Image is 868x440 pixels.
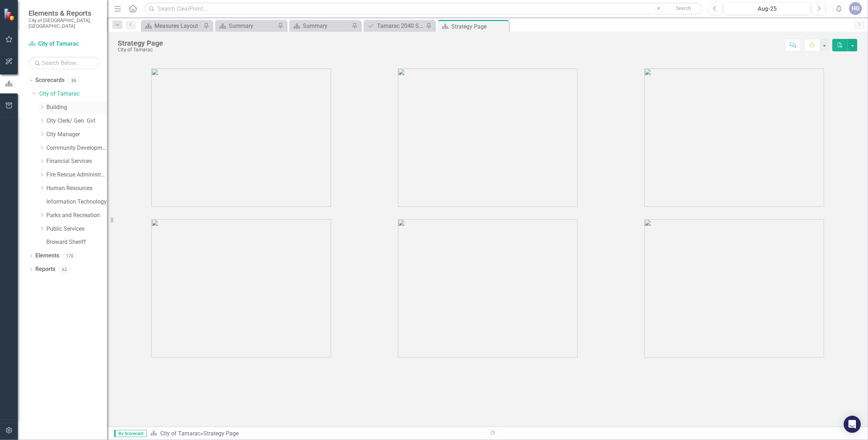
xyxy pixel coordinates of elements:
a: City of Tamarac [39,90,107,98]
div: Open Intercom Messenger [844,416,861,433]
img: tamarac6%20v2.png [644,219,824,358]
a: Scorecards [35,76,65,85]
div: Strategy Page [451,22,507,31]
a: Human Resources [46,184,107,193]
a: Fire Rescue Administration [46,171,107,179]
div: Aug-25 [726,5,808,13]
div: Strategy Page [203,430,239,437]
img: ClearPoint Strategy [4,8,16,21]
a: Information Technology [46,198,107,206]
img: tamarac5%20v2.png [398,219,578,358]
a: Parks and Recreation [46,211,107,220]
input: Search Below... [29,57,100,69]
div: Summary [303,21,350,30]
img: tamarac3%20v3.png [644,68,824,207]
img: tamarac4%20v2.png [151,219,331,358]
div: City of Tamarac [118,47,163,52]
a: City of Tamarac [160,430,200,437]
a: Community Development [46,144,107,152]
a: Elements [35,252,59,260]
span: Elements & Reports [29,9,100,17]
a: Measures Layout [143,21,202,30]
a: Broward Sheriff [46,238,107,246]
span: By Scorecard [114,430,147,437]
a: Financial Services [46,157,107,165]
small: City of [GEOGRAPHIC_DATA], [GEOGRAPHIC_DATA] [29,17,100,29]
div: Strategy Page [118,39,163,47]
input: Search ClearPoint... [144,2,703,15]
span: Search [676,5,691,11]
a: City Clerk/ Gen. Gvt [46,117,107,125]
a: Tamarac 2040 Strategic Plan - Departmental Action Plan [365,21,424,30]
a: City Manager [46,131,107,139]
div: Measures Layout [154,21,202,30]
button: Aug-25 [724,2,811,15]
div: » [150,430,482,438]
a: Reports [35,265,55,273]
div: 170 [63,253,77,259]
a: Public Services [46,225,107,233]
img: tamarac1%20v3.png [151,68,331,207]
button: Search [666,4,701,14]
div: Summary [229,21,276,30]
a: City of Tamarac [29,40,100,48]
a: Building [46,103,107,112]
a: Summary [291,21,350,30]
div: 62 [59,266,70,272]
div: Tamarac 2040 Strategic Plan - Departmental Action Plan [377,21,424,30]
img: tamarac2%20v3.png [398,68,578,207]
a: Summary [217,21,276,30]
button: HG [849,2,862,15]
div: 86 [68,77,80,83]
